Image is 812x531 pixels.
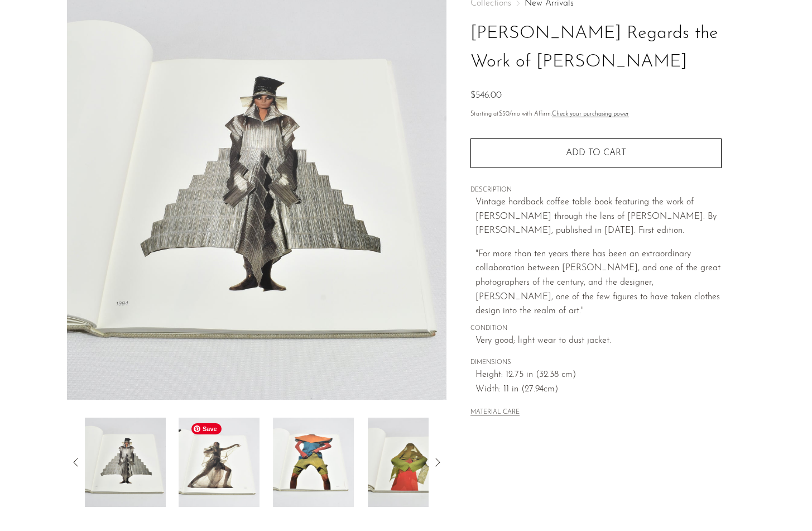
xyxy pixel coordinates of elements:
[470,91,502,100] span: $546.00
[475,382,722,397] span: Width: 11 in (27.94cm)
[470,20,722,76] h1: [PERSON_NAME] Regards the Work of [PERSON_NAME]
[566,149,626,157] span: Add to cart
[470,109,722,119] p: Starting at /mo with Affirm.
[179,418,260,507] img: Irving Penn Regards the Work of Issey Miyake
[470,358,722,368] span: DIMENSIONS
[470,409,520,417] button: MATERIAL CARE
[470,324,722,334] span: CONDITION
[475,247,722,319] p: "For more than ten years there has been an extraordinary collaboration between [PERSON_NAME], and...
[273,418,354,507] img: Irving Penn Regards the Work of Issey Miyake
[85,418,166,507] img: Irving Penn Regards the Work of Issey Miyake
[470,185,722,195] span: DESCRIPTION
[470,138,722,168] button: Add to cart
[475,334,722,348] span: Very good; light wear to dust jacket.
[499,111,510,117] span: $50
[475,195,722,238] p: Vintage hardback coffee table book featuring the work of [PERSON_NAME] through the lens of [PERSO...
[368,418,449,507] img: Irving Penn Regards the Work of Issey Miyake
[475,368,722,382] span: Height: 12.75 in (32.38 cm)
[552,111,629,117] a: Check your purchasing power - Learn more about Affirm Financing (opens in modal)
[191,423,222,434] span: Save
